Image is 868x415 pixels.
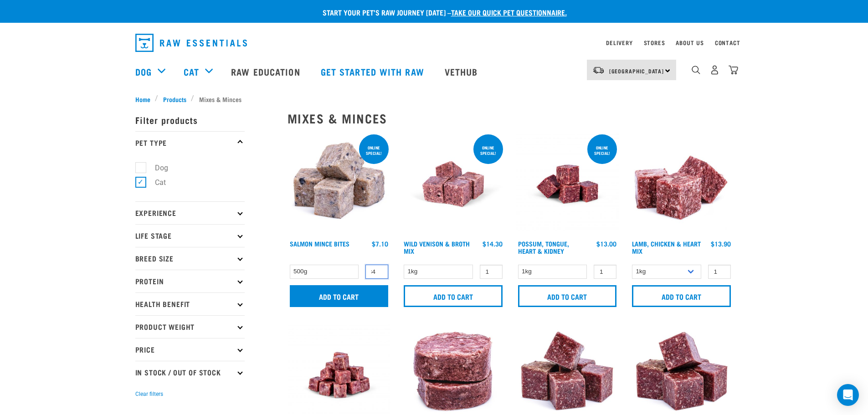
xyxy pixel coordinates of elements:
p: Protein [135,270,245,292]
a: Delivery [606,41,632,44]
div: ONLINE SPECIAL! [359,141,389,160]
a: Home [135,94,155,104]
a: Get started with Raw [312,53,436,90]
button: Clear filters [135,390,163,398]
a: Cat [184,65,199,78]
label: Dog [140,162,172,174]
input: 1 [480,265,503,279]
img: home-icon-1@2x.png [692,66,700,74]
input: 1 [708,265,731,279]
a: Wild Venison & Broth Mix [404,242,470,252]
input: Add to cart [290,285,389,307]
img: 1124 Lamb Chicken Heart Mix 01 [630,133,733,236]
a: Lamb, Chicken & Heart Mix [632,242,701,252]
span: Home [135,94,150,104]
div: $7.10 [372,240,388,247]
div: $13.90 [711,240,731,247]
div: $14.30 [483,240,503,247]
input: 1 [365,265,388,279]
h2: Mixes & Minces [288,111,733,125]
a: Raw Education [222,53,311,90]
img: user.png [710,65,719,75]
p: Experience [135,201,245,224]
p: Price [135,338,245,361]
div: ONLINE SPECIAL! [473,141,503,160]
label: Cat [140,177,169,188]
p: Breed Size [135,247,245,270]
a: Possum, Tongue, Heart & Kidney [518,242,569,252]
a: About Us [676,41,704,44]
div: $13.00 [596,240,616,247]
input: 1 [594,265,616,279]
img: home-icon@2x.png [729,65,738,75]
input: Add to cart [518,285,617,307]
a: Products [158,94,191,104]
img: 1141 Salmon Mince 01 [288,133,391,236]
div: ONLINE SPECIAL! [587,141,617,160]
input: Add to cart [404,285,503,307]
img: van-moving.png [592,66,605,74]
p: Health Benefit [135,292,245,315]
div: Open Intercom Messenger [837,384,859,406]
img: Raw Essentials Logo [135,34,247,52]
span: Products [163,94,186,104]
a: Stores [644,41,665,44]
span: [GEOGRAPHIC_DATA] [609,69,664,72]
img: Vension and heart [401,133,505,236]
nav: dropdown navigation [128,30,740,56]
a: Salmon Mince Bites [290,242,349,245]
a: Vethub [436,53,489,90]
p: Life Stage [135,224,245,247]
nav: breadcrumbs [135,94,733,104]
p: Filter products [135,108,245,131]
input: Add to cart [632,285,731,307]
p: Product Weight [135,315,245,338]
a: take our quick pet questionnaire. [451,10,567,14]
a: Dog [135,65,152,78]
img: Possum Tongue Heart Kidney 1682 [516,133,619,236]
p: Pet Type [135,131,245,154]
p: In Stock / Out Of Stock [135,361,245,384]
a: Contact [715,41,740,44]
